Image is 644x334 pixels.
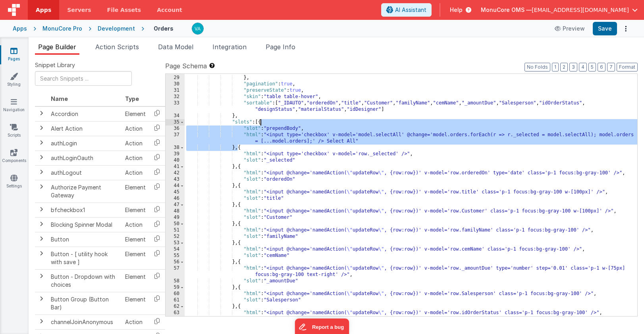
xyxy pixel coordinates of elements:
[67,6,91,14] span: Servers
[166,170,185,176] div: 42
[166,310,185,316] div: 63
[48,292,122,315] td: Button Group (Button Bar)
[122,292,149,315] td: Element
[122,217,149,232] td: Action
[122,151,149,165] td: Action
[122,232,149,247] td: Element
[122,247,149,269] td: Element
[588,63,596,71] button: 5
[381,3,432,17] button: AI Assistant
[125,95,139,102] span: Type
[593,22,617,35] button: Save
[532,6,629,14] span: [EMAIL_ADDRESS][DOMAIN_NAME]
[42,25,82,33] div: MonuCore Pro
[48,315,122,329] td: channelJoinAnonymous
[48,203,122,217] td: bfcheckbox1
[166,125,185,132] div: 36
[48,121,122,136] td: Alert Action
[166,119,185,125] div: 35
[122,269,149,292] td: Element
[95,43,139,51] span: Action Scripts
[51,95,68,102] span: Name
[166,100,185,113] div: 33
[552,63,559,71] button: 1
[48,232,122,247] td: Button
[165,61,207,71] span: Page Schema
[166,221,185,227] div: 50
[48,217,122,232] td: Blocking Spinner Modal
[122,121,149,136] td: Action
[598,63,605,71] button: 6
[524,63,550,71] button: No Folds
[166,291,185,297] div: 60
[166,145,185,151] div: 38
[166,259,185,265] div: 56
[481,6,638,14] button: MonuCore OMS — [EMAIL_ADDRESS][DOMAIN_NAME]
[48,180,122,203] td: Authorize Payment Gateway
[48,106,122,122] td: Accordion
[550,22,590,35] button: Preview
[158,43,193,51] span: Data Model
[35,61,75,69] span: Snippet Library
[122,203,149,217] td: Element
[617,63,638,71] button: Format
[607,63,615,71] button: 7
[166,240,185,246] div: 53
[166,87,185,94] div: 31
[154,25,174,31] h4: Orders
[122,136,149,151] td: Action
[38,43,76,51] span: Page Builder
[266,43,295,51] span: Page Info
[48,247,122,269] td: Button - [ utility hook with save ]
[560,63,568,71] button: 2
[620,23,631,34] button: Options
[166,303,185,310] div: 62
[13,25,27,33] div: Apps
[48,151,122,165] td: authLoginOauth
[36,6,51,14] span: Apps
[48,165,122,180] td: authLogout
[166,214,185,221] div: 49
[166,284,185,291] div: 59
[166,164,185,170] div: 41
[166,176,185,183] div: 43
[166,246,185,253] div: 54
[166,75,185,81] div: 29
[166,297,185,303] div: 61
[166,151,185,157] div: 39
[166,113,185,119] div: 34
[481,6,532,14] span: MonuCore OMS —
[98,25,135,33] div: Development
[48,136,122,151] td: authLogin
[166,278,185,284] div: 58
[166,265,185,278] div: 57
[166,227,185,234] div: 51
[166,183,185,189] div: 44
[166,81,185,87] div: 30
[122,315,149,329] td: Action
[166,208,185,214] div: 48
[122,165,149,180] td: Action
[166,132,185,145] div: 37
[166,189,185,195] div: 45
[166,202,185,208] div: 47
[192,23,203,34] img: d97663ceb9b5fe134a022c3e0b4ea6c6
[166,94,185,100] div: 32
[395,6,426,14] span: AI Assistant
[166,234,185,240] div: 52
[212,43,247,51] span: Integration
[107,6,141,14] span: File Assets
[122,106,149,122] td: Element
[35,71,132,86] input: Search Snippets ...
[122,180,149,203] td: Element
[166,157,185,164] div: 40
[166,253,185,259] div: 55
[48,269,122,292] td: Button - Dropdown with choices
[569,63,577,71] button: 3
[579,63,587,71] button: 4
[166,195,185,202] div: 46
[450,6,463,14] span: Help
